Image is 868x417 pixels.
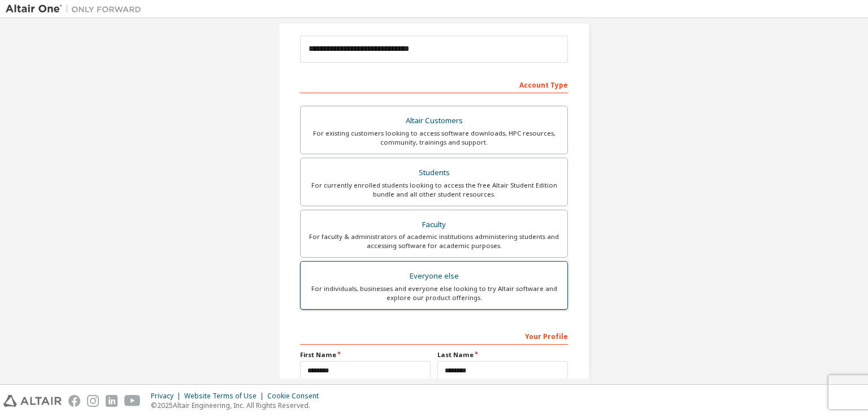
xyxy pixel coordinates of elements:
div: For existing customers looking to access software downloads, HPC resources, community, trainings ... [307,129,561,147]
img: instagram.svg [87,395,99,407]
img: youtube.svg [124,395,141,407]
img: altair_logo.svg [3,395,62,407]
div: Students [307,165,561,181]
label: First Name [300,350,431,359]
div: For individuals, businesses and everyone else looking to try Altair software and explore our prod... [307,284,561,302]
div: For faculty & administrators of academic institutions administering students and accessing softwa... [307,232,561,250]
div: Account Type [300,75,568,93]
img: Altair One [6,3,147,15]
div: Privacy [151,392,184,401]
div: Altair Customers [307,113,561,129]
div: Everyone else [307,268,561,284]
p: © 2025 Altair Engineering, Inc. All Rights Reserved. [151,401,325,410]
img: linkedin.svg [106,395,118,407]
div: Cookie Consent [267,392,325,401]
div: Your Profile [300,327,568,345]
div: Website Terms of Use [184,392,267,401]
div: Faculty [307,217,561,233]
div: For currently enrolled students looking to access the free Altair Student Edition bundle and all ... [307,181,561,199]
label: Last Name [437,350,568,359]
img: facebook.svg [68,395,80,407]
